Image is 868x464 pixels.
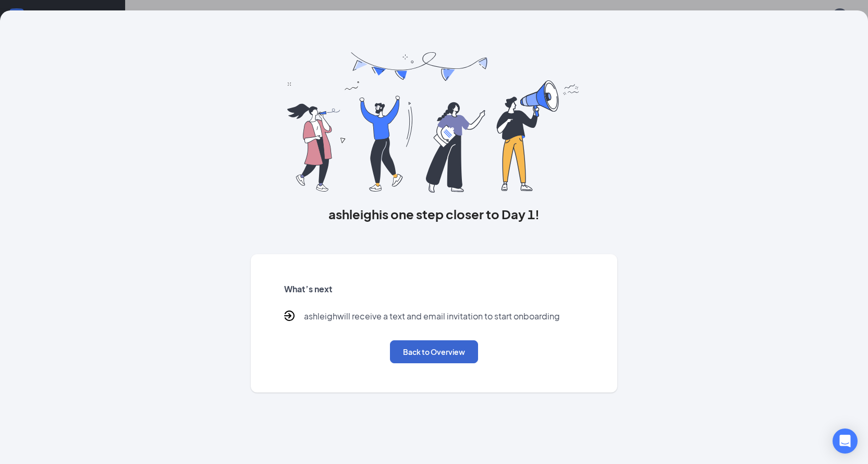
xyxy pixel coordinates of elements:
[304,311,560,324] p: ashleigh will receive a text and email invitation to start onboarding
[287,52,581,193] img: you are all set
[833,429,858,454] div: Open Intercom Messenger
[284,283,584,295] h5: What’s next
[390,340,478,363] button: Back to Overview
[251,205,618,223] h3: ashleigh is one step closer to Day 1!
